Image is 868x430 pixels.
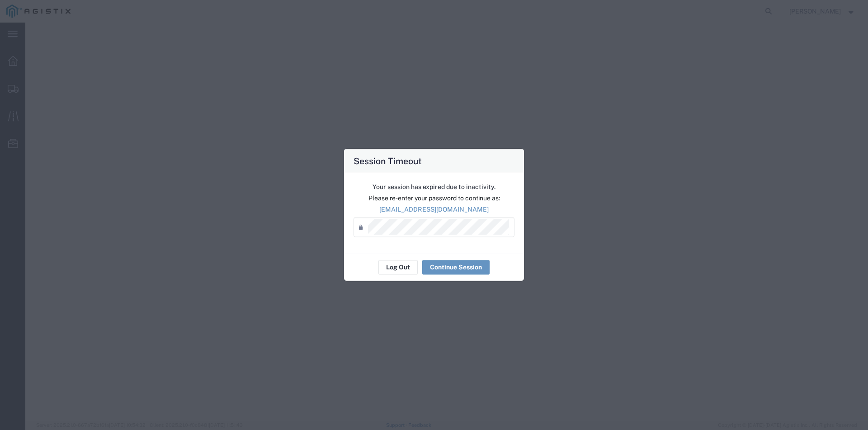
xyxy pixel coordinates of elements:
[378,260,418,274] button: Log Out
[354,182,514,191] p: Your session has expired due to inactivity.
[354,204,514,214] p: [EMAIL_ADDRESS][DOMAIN_NAME]
[422,260,490,274] button: Continue Session
[354,193,514,203] p: Please re-enter your password to continue as:
[354,154,422,167] h4: Session Timeout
